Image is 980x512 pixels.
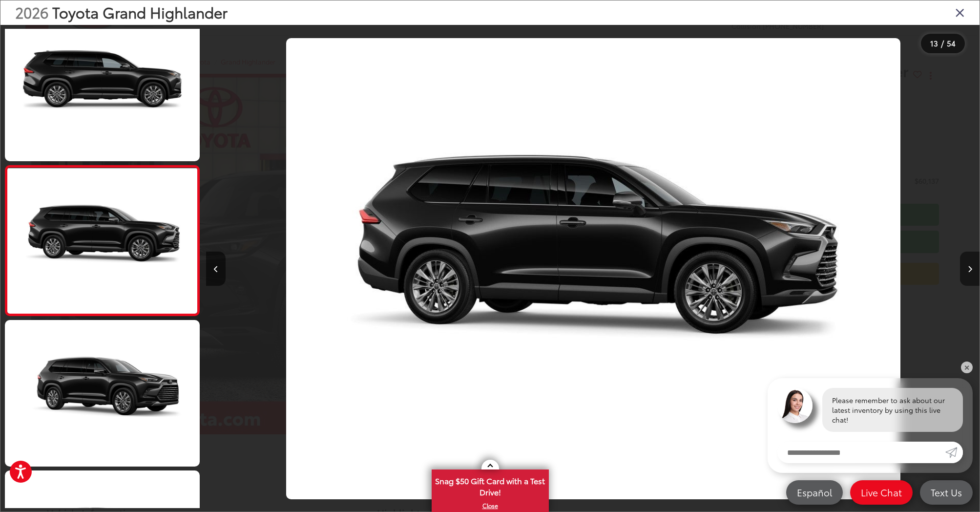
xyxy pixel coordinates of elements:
[930,38,938,48] span: 13
[920,480,973,505] a: Text Us
[777,442,945,463] input: Enter your message
[5,168,199,314] img: 2026 Toyota Grand Highlander Platinum
[206,252,226,286] button: Previous image
[947,38,956,48] span: 54
[286,38,900,499] img: 2026 Toyota Grand Highlander Platinum
[945,442,963,463] a: Submit
[792,486,837,498] span: Español
[856,486,907,498] span: Live Chat
[955,6,965,19] i: Close gallery
[3,319,202,468] img: 2026 Toyota Grand Highlander Platinum
[940,40,945,47] span: /
[822,388,963,432] div: Please remember to ask about our latest inventory by using this live chat!
[433,470,548,500] span: Snag $50 Gift Card with a Test Drive!
[850,480,913,505] a: Live Chat
[960,252,980,286] button: Next image
[15,1,48,22] span: 2026
[926,486,967,498] span: Text Us
[777,388,813,423] img: Agent profile photo
[3,14,202,163] img: 2026 Toyota Grand Highlander Platinum
[52,1,228,22] span: Toyota Grand Highlander
[207,38,980,499] div: 2026 Toyota Grand Highlander Platinum 12
[786,480,843,505] a: Español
